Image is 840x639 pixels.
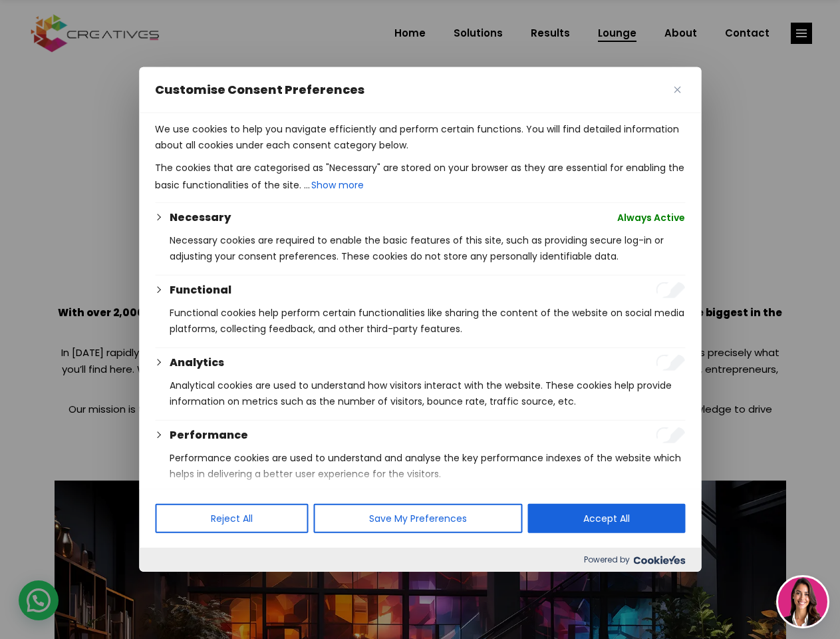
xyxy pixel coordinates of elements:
button: Necessary [170,210,231,226]
div: Powered by [139,548,701,572]
div: Customise Consent Preferences [139,67,701,572]
input: Enable Performance [656,427,685,443]
input: Enable Analytics [656,355,685,371]
span: Customise Consent Preferences [155,82,364,98]
button: Performance [170,427,248,443]
img: Close [674,87,680,93]
button: Show more [310,176,365,194]
button: Close [669,82,685,98]
button: Reject All [155,504,308,533]
p: Necessary cookies are required to enable the basic features of this site, such as providing secur... [170,232,685,264]
p: Performance cookies are used to understand and analyse the key performance indexes of the website... [170,450,685,482]
button: Save My Preferences [313,504,522,533]
p: Analytical cookies are used to understand how visitors interact with the website. These cookies h... [170,377,685,409]
img: Cookieyes logo [633,556,685,564]
button: Analytics [170,355,224,371]
img: agent [778,577,827,626]
button: Functional [170,282,231,298]
p: The cookies that are categorised as "Necessary" are stored on your browser as they are essential ... [155,160,685,194]
span: Always Active [617,210,685,226]
p: Functional cookies help perform certain functionalities like sharing the content of the website o... [170,305,685,337]
input: Enable Functional [656,282,685,298]
button: Accept All [527,504,685,533]
p: We use cookies to help you navigate efficiently and perform certain functions. You will find deta... [155,121,685,153]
